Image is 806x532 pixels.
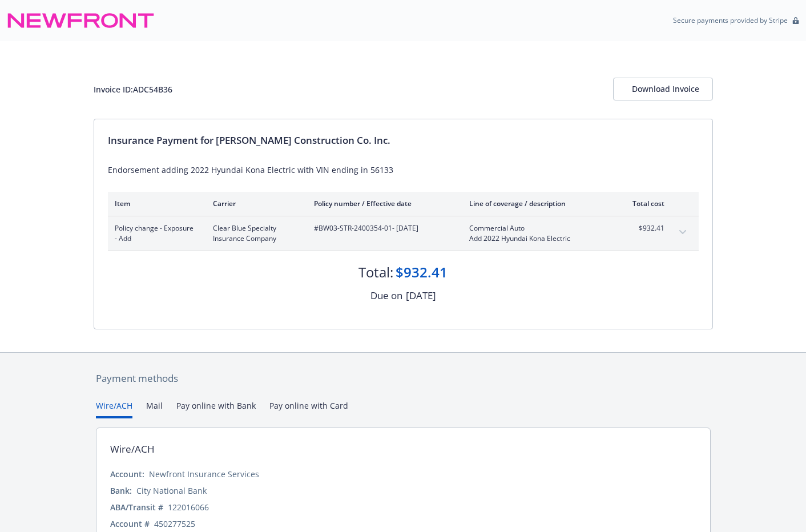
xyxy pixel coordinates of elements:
span: $932.41 [622,223,664,233]
button: Pay online with Card [269,400,348,418]
div: Line of coverage / description [469,199,603,208]
div: Policy number / Effective date [314,199,451,208]
button: Wire/ACH [96,400,132,418]
span: Clear Blue Specialty Insurance Company [213,223,296,244]
div: Due on [370,288,402,303]
div: Endorsement adding 2022 Hyundai Kona Electric with VIN ending in 56133 [108,164,699,176]
div: Carrier [213,199,296,208]
div: 122016066 [168,501,209,513]
div: $932.41 [396,263,448,282]
div: City National Bank [136,485,207,497]
div: Newfront Insurance Services [149,468,259,480]
p: Secure payments provided by Stripe [673,15,788,25]
div: ABA/Transit # [110,501,163,513]
div: [DATE] [406,288,436,303]
div: Download Invoice [632,78,694,100]
div: Policy change - Exposure - AddClear Blue Specialty Insurance Company#BW03-STR-2400354-01- [DATE]C... [108,216,699,251]
div: Account # [110,518,150,530]
div: Payment methods [96,371,711,386]
button: Pay online with Bank [176,400,256,418]
span: Commercial Auto [469,223,603,233]
span: Commercial AutoAdd 2022 Hyundai Kona Electric [469,223,603,244]
div: Total: [358,263,393,282]
span: #BW03-STR-2400354-01 - [DATE] [314,223,451,233]
div: Total cost [622,199,664,208]
button: Download Invoice [613,78,713,100]
div: Wire/ACH [110,442,155,457]
div: Bank: [110,485,132,497]
button: expand content [674,223,692,241]
span: Add 2022 Hyundai Kona Electric [469,233,603,244]
span: Policy change - Exposure - Add [115,223,195,244]
div: Insurance Payment for [PERSON_NAME] Construction Co. Inc. [108,133,699,148]
div: Item [115,199,195,208]
div: Invoice ID: ADC54B36 [94,83,172,95]
div: 450277525 [154,518,195,530]
button: Mail [146,400,163,418]
div: Account: [110,468,144,480]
